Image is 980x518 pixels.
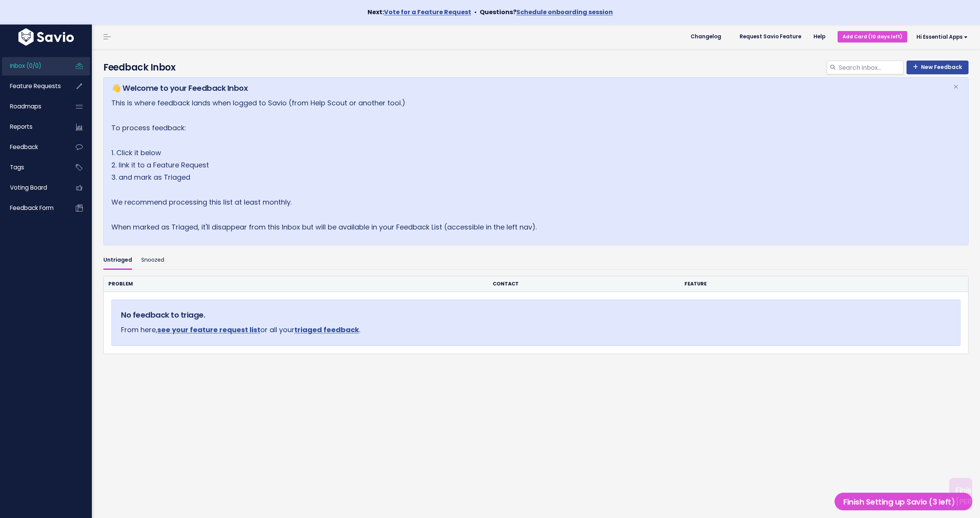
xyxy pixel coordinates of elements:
a: Roadmaps [2,98,64,115]
th: Contact [488,276,680,292]
a: Tags [2,159,64,176]
h5: No feedback to triage. [121,309,951,321]
span: Tags [10,163,24,171]
a: Untriaged [103,251,132,269]
span: Changelog [691,34,721,39]
a: Help [807,31,831,43]
th: Feature [680,276,920,292]
h5: 👋 Welcome to your Feedback Inbox [111,82,944,94]
a: Reports [2,118,64,136]
button: Close [946,78,966,96]
p: From here, or all your . [121,324,951,336]
a: Inbox (0/0) [2,57,64,75]
ul: Filter feature requests [103,251,969,269]
a: Vote for a Feature Request [384,8,471,16]
a: triaged feedback [294,325,359,334]
a: Add Card (10 days left) [838,31,907,42]
a: see your feature request list [157,325,260,334]
a: Feedback form [2,199,64,217]
span: Hi Essential Apps [916,34,968,40]
span: • [474,8,477,16]
a: New Feedback [906,61,969,74]
a: Hi Essential Apps [907,31,974,43]
span: Reports [10,123,33,131]
span: Voting Board [10,184,47,192]
a: Voting Board [2,179,64,197]
h4: Feedback Inbox [103,61,969,74]
a: Feature Requests [2,77,64,95]
a: Request Savio Feature [733,31,807,43]
h5: Finish Setting up Savio (3 left) [838,496,960,507]
input: Search inbox... [838,61,903,74]
span: Feedback [10,143,38,151]
span: Feedback form [10,204,54,212]
a: Feedback [2,138,64,156]
a: Snoozed [141,251,164,269]
strong: Questions? [480,8,613,16]
span: Inbox (0/0) [10,62,41,70]
th: Problem [104,276,488,292]
span: × [953,80,959,93]
p: This is where feedback lands when logged to Savio (from Help Scout or another tool.) To process f... [111,97,944,233]
span: Roadmaps [10,102,41,110]
img: logo-white.9d6f32f41409.svg [16,28,76,46]
a: Schedule onboarding session [516,8,613,16]
strong: Next: [367,8,471,16]
span: Feature Requests [10,82,61,90]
